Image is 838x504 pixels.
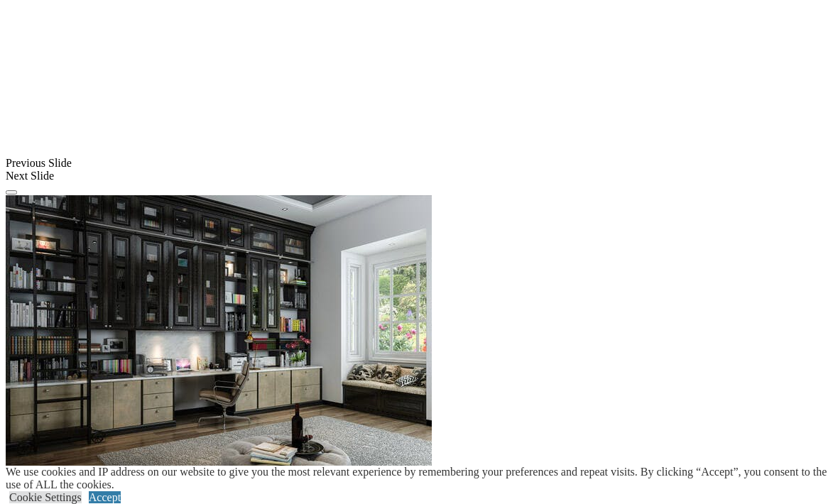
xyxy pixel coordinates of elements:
div: Next Slide [6,170,832,182]
a: Cookie Settings [9,491,82,503]
img: Banner for mobile view [6,195,432,479]
div: We use cookies and IP address on our website to give you the most relevant experience by remember... [6,466,838,491]
button: Click here to pause slide show [6,190,17,195]
div: Previous Slide [6,157,832,170]
a: Accept [89,491,121,503]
